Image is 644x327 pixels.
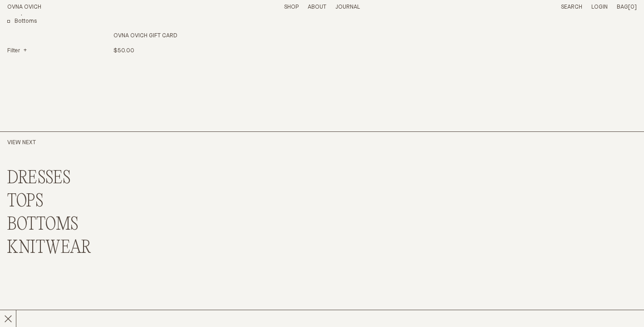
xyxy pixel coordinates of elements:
[113,32,351,40] h3: OVNA OVICH GIFT CARD
[308,4,326,11] summary: About
[7,18,37,25] a: Bottoms
[113,48,134,54] span: $50.00
[335,4,360,10] a: Journal
[7,169,71,188] a: DRESSES
[7,4,41,10] a: Home
[617,4,628,10] span: Bag
[7,47,27,55] summary: Filter
[591,4,608,10] a: Login
[7,238,91,258] a: KNITWEAR
[7,139,106,147] h2: View Next
[7,215,79,235] a: BOTTOMS
[628,4,637,10] span: [0]
[7,192,44,211] a: TOPS
[284,4,299,10] a: Shop
[561,4,582,10] a: Search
